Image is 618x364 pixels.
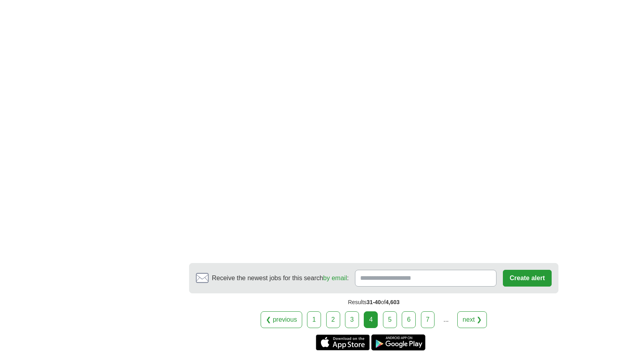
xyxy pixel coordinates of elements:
a: Get the iPhone app [316,334,370,350]
a: 7 [421,311,435,328]
a: next ❯ [457,311,487,328]
a: Get the Android app [371,334,425,350]
span: 4,603 [386,299,400,305]
a: 3 [345,311,359,328]
div: ... [438,312,454,328]
span: 31-40 [367,299,381,305]
button: Create alert [503,270,552,287]
a: 5 [383,311,397,328]
div: Results of [189,293,558,311]
a: 1 [307,311,321,328]
a: 6 [402,311,416,328]
a: 2 [326,311,340,328]
div: 4 [364,311,378,328]
a: ❮ previous [261,311,302,328]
